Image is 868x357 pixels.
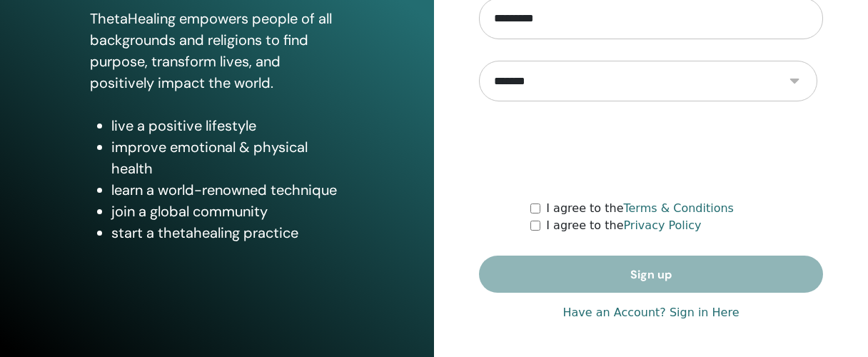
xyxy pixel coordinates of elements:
[90,8,343,94] p: ThetaHealing empowers people of all backgrounds and religions to find purpose, transform lives, a...
[623,201,733,215] a: Terms & Conditions
[111,136,343,179] li: improve emotional & physical health
[111,179,343,201] li: learn a world-renowned technique
[111,222,343,243] li: start a thetahealing practice
[546,217,701,234] label: I agree to the
[111,115,343,136] li: live a positive lifestyle
[562,304,739,321] a: Have an Account? Sign in Here
[111,201,343,222] li: join a global community
[542,123,759,178] iframe: reCAPTCHA
[623,218,701,232] a: Privacy Policy
[546,200,734,217] label: I agree to the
